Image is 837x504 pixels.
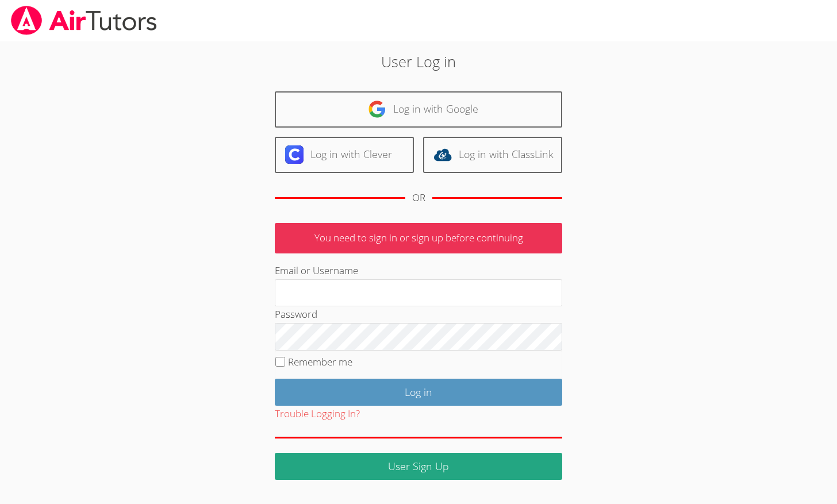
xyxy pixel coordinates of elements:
a: Log in with Clever [275,137,414,173]
img: clever-logo-6eab21bc6e7a338710f1a6ff85c0baf02591cd810cc4098c63d3a4b26e2feb20.svg [285,145,304,164]
p: You need to sign in or sign up before continuing [275,223,562,253]
input: Log in [275,379,562,406]
label: Email or Username [275,264,358,277]
div: OR [412,190,425,206]
img: google-logo-50288ca7cdecda66e5e0955fdab243c47b7ad437acaf1139b6f446037453330a.svg [368,100,386,118]
a: Log in with Google [275,91,562,128]
label: Password [275,307,317,321]
label: Remember me [288,355,352,368]
img: classlink-logo-d6bb404cc1216ec64c9a2012d9dc4662098be43eaf13dc465df04b49fa7ab582.svg [433,145,452,164]
a: User Sign Up [275,453,562,480]
a: Log in with ClassLink [423,137,562,173]
img: airtutors_banner-c4298cdbf04f3fff15de1276eac7730deb9818008684d7c2e4769d2f7ddbe033.png [10,6,158,35]
button: Trouble Logging In? [275,406,360,422]
h2: User Log in [193,51,644,72]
